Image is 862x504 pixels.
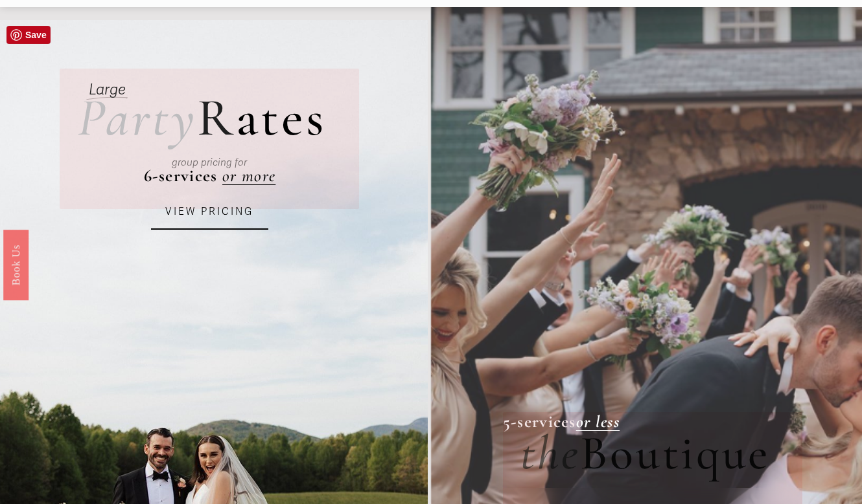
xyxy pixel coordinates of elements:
[580,424,770,482] span: Boutique
[576,411,620,432] a: or less
[172,157,247,168] em: group pricing for
[3,229,29,300] a: Book Us
[197,85,236,149] span: R
[151,195,268,230] a: VIEW PRICING
[78,85,196,149] em: Party
[6,26,51,44] a: Pin it!
[78,91,327,144] h2: ates
[520,424,580,482] em: the
[89,80,126,99] em: Large
[503,411,576,432] strong: 5-services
